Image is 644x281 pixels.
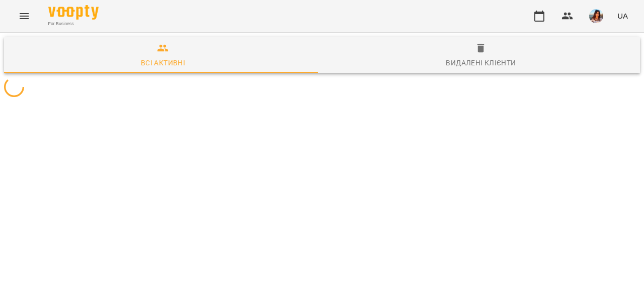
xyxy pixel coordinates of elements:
[613,7,632,25] button: UA
[12,4,36,28] button: Menu
[48,21,99,27] span: For Business
[617,11,628,21] span: UA
[446,57,516,69] div: Видалені клієнти
[589,9,603,23] img: f52eb29bec7ed251b61d9497b14fac82.jpg
[141,57,185,69] div: Всі активні
[48,5,99,20] img: Voopty Logo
